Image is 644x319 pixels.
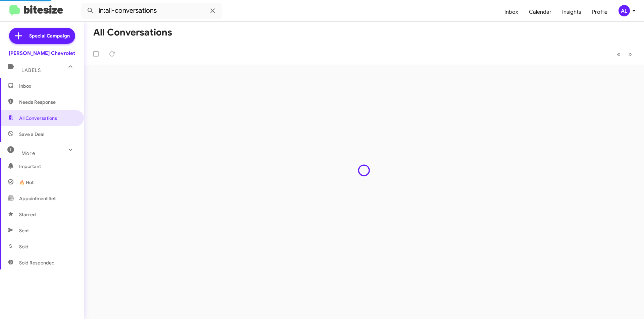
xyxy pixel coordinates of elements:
[19,259,55,266] span: Sold Responded
[21,67,41,73] span: Labels
[613,47,625,61] button: Previous
[19,83,76,89] span: Inbox
[617,50,621,58] span: «
[619,5,630,16] div: AL
[19,179,34,186] span: 🔥 Hot
[9,50,75,57] div: [PERSON_NAME] Chevrolet
[19,211,36,218] span: Starred
[81,3,222,19] input: Search
[21,150,35,156] span: More
[19,195,56,202] span: Appointment Set
[9,28,75,44] a: Special Campaign
[19,99,76,105] span: Needs Response
[19,131,44,138] span: Save a Deal
[628,50,632,58] span: »
[613,5,637,16] button: AL
[613,47,636,61] nav: Page navigation example
[624,47,636,61] button: Next
[93,27,172,38] h1: All Conversations
[499,2,524,22] a: Inbox
[19,227,29,234] span: Sent
[587,2,613,22] a: Profile
[19,163,76,170] span: Important
[557,2,587,22] a: Insights
[524,2,557,22] a: Calendar
[19,243,29,250] span: Sold
[19,115,57,122] span: All Conversations
[29,32,70,39] span: Special Campaign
